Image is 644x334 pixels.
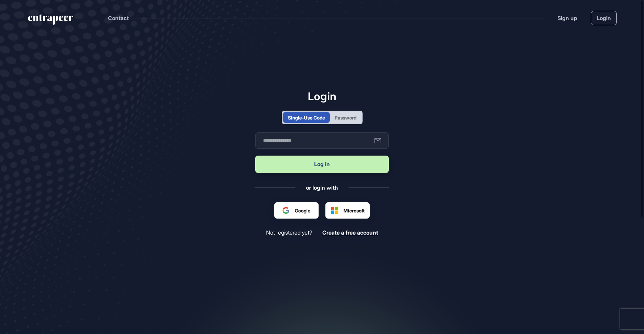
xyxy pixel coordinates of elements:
[557,14,577,22] a: Sign up
[343,207,365,214] span: Microsoft
[255,156,389,173] button: Log in
[266,229,312,236] span: Not registered yet?
[27,14,74,27] a: entrapeer-logo
[322,229,378,236] a: Create a free account
[591,11,617,25] a: Login
[255,90,389,102] h1: Login
[108,14,129,22] button: Contact
[306,184,338,191] div: or login with
[335,114,356,121] div: Password
[288,114,325,121] div: Single-Use Code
